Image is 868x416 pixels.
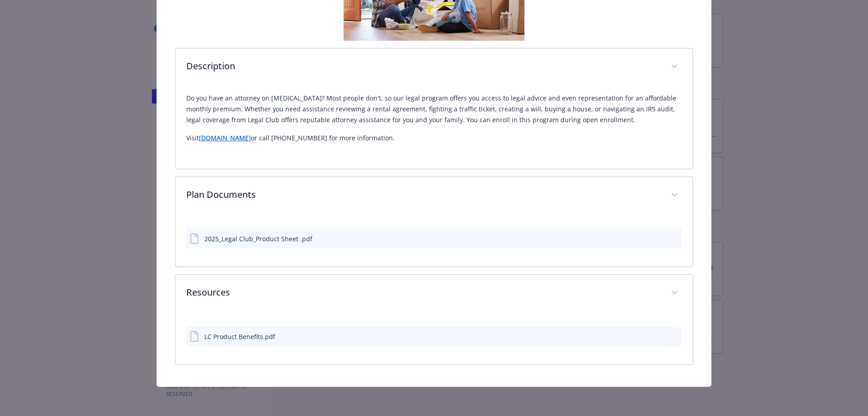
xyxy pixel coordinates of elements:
[670,332,678,341] button: preview file
[175,177,693,214] div: Plan Documents
[186,93,682,125] p: Do you have an attorney on [MEDICAL_DATA]? Most people don't, so our legal program offers you acc...
[204,234,312,244] div: 2025_Legal Club_Product Sheet .pdf
[186,59,660,73] p: Description
[204,332,275,341] div: LC Product Benefits.pdf
[186,286,660,299] p: Resources
[656,332,663,341] button: download file
[175,275,693,312] div: Resources
[199,134,251,142] a: [DOMAIN_NAME]
[186,188,660,201] p: Plan Documents
[175,312,693,364] div: Resources
[175,86,693,169] div: Description
[670,234,678,244] button: preview file
[656,234,663,244] button: download file
[175,48,693,86] div: Description
[175,214,693,267] div: Plan Documents
[186,133,682,143] p: Visit or call [PHONE_NUMBER] for more information.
